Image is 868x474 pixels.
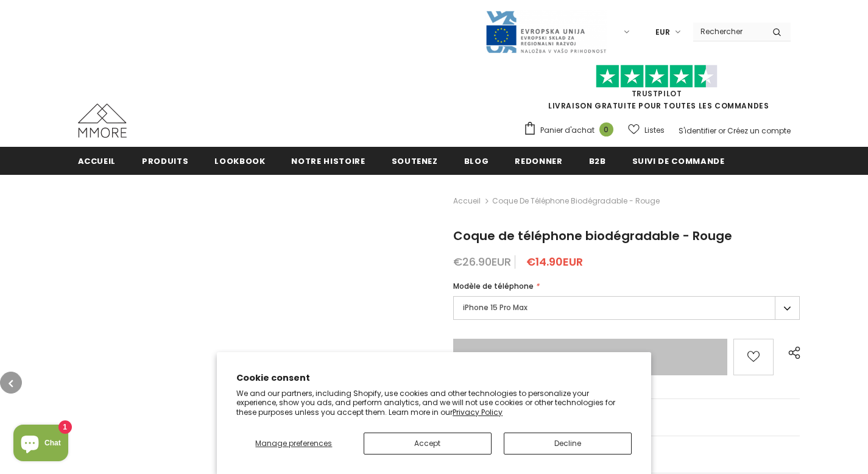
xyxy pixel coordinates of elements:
a: Listes [628,119,665,141]
span: Listes [644,124,665,136]
button: Manage preferences [236,433,351,455]
a: Créez un compte [727,126,791,136]
span: Modèle de téléphone [453,281,534,291]
span: LIVRAISON GRATUITE POUR TOUTES LES COMMANDES [523,70,791,111]
span: Coque de téléphone biodégradable - Rouge [492,194,660,208]
a: Produits [142,147,188,174]
a: Privacy Policy [453,407,503,417]
h2: Cookie consent [236,372,632,384]
span: 0 [599,122,613,136]
a: Javni Razpis [485,26,607,37]
img: Cas MMORE [78,104,127,138]
a: TrustPilot [632,88,682,99]
span: B2B [589,155,606,167]
input: Sold Out [453,339,727,375]
span: Blog [464,155,489,167]
a: Panier d'achat 0 [523,121,619,140]
span: €14.90EUR [526,254,583,269]
span: Lookbook [214,155,265,167]
button: Accept [364,433,492,455]
span: Suivi de commande [632,155,725,167]
button: Decline [504,433,632,455]
a: Accueil [453,194,481,208]
span: Notre histoire [291,155,365,167]
span: €26.90EUR [453,254,511,269]
span: EUR [655,26,670,38]
inbox-online-store-chat: Shopify online store chat [10,425,72,464]
span: Accueil [78,155,116,167]
input: Search Site [693,23,763,40]
label: iPhone 15 Pro Max [453,296,800,320]
img: Faites confiance aux étoiles pilotes [596,65,718,88]
span: Produits [142,155,188,167]
span: soutenez [392,155,438,167]
a: Lookbook [214,147,265,174]
p: We and our partners, including Shopify, use cookies and other technologies to personalize your ex... [236,389,632,417]
span: Coque de téléphone biodégradable - Rouge [453,227,732,244]
a: Redonner [515,147,562,174]
span: Panier d'achat [540,124,595,136]
a: Suivi de commande [632,147,725,174]
a: B2B [589,147,606,174]
span: or [718,126,725,136]
span: Manage preferences [255,438,332,448]
span: Redonner [515,155,562,167]
img: Javni Razpis [485,10,607,54]
a: Blog [464,147,489,174]
a: soutenez [392,147,438,174]
a: Accueil [78,147,116,174]
a: Notre histoire [291,147,365,174]
a: S'identifier [679,126,716,136]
